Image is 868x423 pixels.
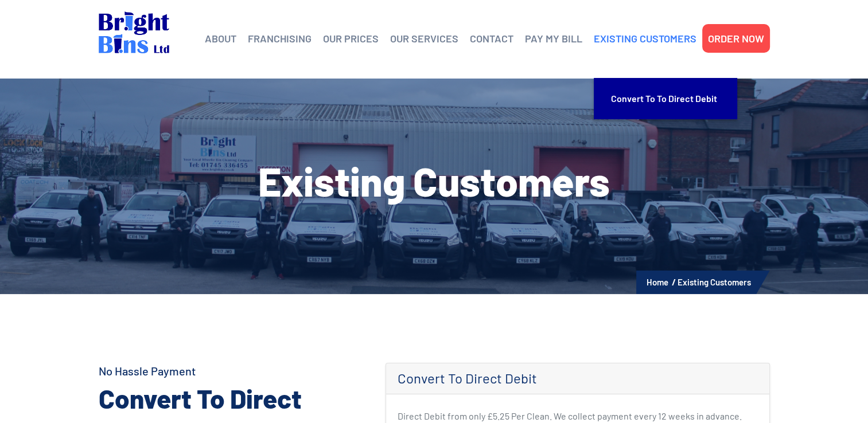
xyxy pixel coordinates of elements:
h1: Existing Customers [99,160,770,201]
a: OUR PRICES [323,30,379,47]
a: CONTACT [470,30,513,47]
a: OUR SERVICES [390,30,458,47]
a: Home [647,277,668,287]
a: EXISTING CUSTOMERS [594,30,696,47]
a: PAY MY BILL [525,30,582,47]
a: ORDER NOW [708,30,764,47]
h4: Convert To Direct Debit [398,370,758,387]
a: FRANCHISING [248,30,312,47]
small: Direct Debit from only £5.25 Per Clean. We collect payment every 12 weeks in advance. [398,410,742,421]
a: Convert to To Direct Debit [611,84,720,113]
li: Existing Customers [678,275,751,289]
a: ABOUT [205,30,236,47]
h4: No Hassle Payment [99,363,368,379]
